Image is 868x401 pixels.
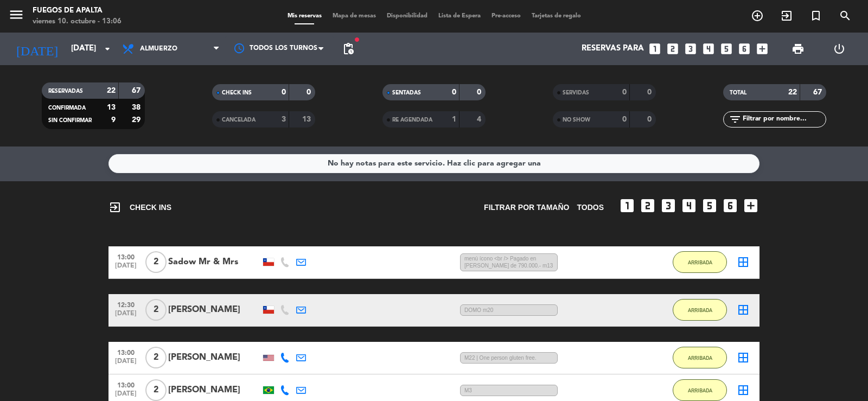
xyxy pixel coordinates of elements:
span: fiber_manual_record [354,36,360,43]
span: Mapa de mesas [327,13,381,19]
strong: 3 [282,116,286,123]
i: looks_5 [701,197,718,214]
strong: 0 [452,88,456,96]
span: M22 | One person gluten free. [460,352,558,364]
span: menú ícono <br /> Pagado en [PERSON_NAME] de 790.000.- m13 [460,253,558,272]
strong: 0 [622,116,627,123]
i: turned_in_not [809,9,822,22]
span: Lista de Espera [433,13,486,19]
span: Pre-acceso [486,13,526,19]
span: DOMO m20 [460,304,558,316]
div: viernes 10. octubre - 13:06 [33,16,122,27]
span: TOTAL [730,90,746,96]
span: CHECK INS [222,90,252,96]
i: looks_one [648,42,662,56]
button: ARRIBADA [673,379,727,401]
div: LOG OUT [819,33,860,65]
i: border_all [737,303,750,316]
strong: 4 [477,116,483,123]
span: Tarjetas de regalo [526,13,586,19]
i: exit_to_app [780,9,793,22]
button: ARRIBADA [673,251,727,273]
span: Reservas para [582,44,644,54]
span: 13:00 [112,378,139,391]
i: border_all [737,256,750,269]
i: search [839,9,852,22]
span: CONFIRMADA [48,105,86,111]
span: CHECK INS [108,201,171,214]
i: [DATE] [8,37,66,61]
i: looks_one [618,197,636,214]
span: pending_actions [342,42,355,55]
i: looks_6 [737,42,751,56]
span: 2 [145,251,167,273]
span: [DATE] [112,310,139,322]
span: 2 [145,347,167,368]
span: CANCELADA [222,117,256,123]
i: border_all [737,384,750,397]
strong: 9 [111,116,116,124]
button: ARRIBADA [673,347,727,368]
i: filter_list [729,113,742,126]
strong: 0 [307,88,313,96]
span: [DATE] [112,262,139,275]
strong: 13 [302,116,313,123]
input: Filtrar por nombre... [742,113,826,125]
strong: 0 [477,88,483,96]
strong: 38 [132,104,143,111]
span: Almuerzo [140,45,177,53]
span: SIN CONFIRMAR [48,118,92,123]
div: [PERSON_NAME] [168,383,260,397]
i: power_settings_new [833,42,846,55]
i: looks_4 [680,197,698,214]
strong: 22 [107,87,116,94]
span: ARRIBADA [688,307,712,313]
span: Filtrar por tamaño [484,201,569,214]
i: looks_5 [719,42,733,56]
span: Mis reservas [282,13,327,19]
div: [PERSON_NAME] [168,351,260,365]
span: TODOS [577,201,604,214]
div: No hay notas para este servicio. Haz clic para agregar una [328,157,541,170]
button: ARRIBADA [673,299,727,321]
strong: 29 [132,116,143,124]
span: ARRIBADA [688,259,712,265]
strong: 67 [132,87,143,94]
span: NO SHOW [563,117,590,123]
strong: 0 [647,88,654,96]
i: arrow_drop_down [101,42,114,55]
i: add_box [755,42,769,56]
i: looks_3 [684,42,698,56]
strong: 67 [813,88,824,96]
span: SENTADAS [392,90,421,96]
span: print [792,42,805,55]
strong: 13 [107,104,116,111]
span: [DATE] [112,358,139,370]
span: ARRIBADA [688,387,712,393]
span: SERVIDAS [563,90,589,96]
i: add_box [742,197,759,214]
strong: 1 [452,116,456,123]
strong: 22 [788,88,797,96]
span: ARRIBADA [688,355,712,361]
span: 2 [145,379,167,401]
button: menu [8,7,24,27]
span: 12:30 [112,298,139,310]
strong: 0 [282,88,286,96]
i: menu [8,7,24,23]
i: border_all [737,351,750,364]
div: [PERSON_NAME] [168,303,260,317]
span: 13:00 [112,346,139,358]
span: 13:00 [112,250,139,263]
i: looks_two [666,42,680,56]
i: looks_6 [722,197,739,214]
i: exit_to_app [108,201,122,214]
span: RESERVADAS [48,88,83,94]
span: M3 [460,385,558,396]
i: looks_two [639,197,656,214]
strong: 0 [647,116,654,123]
span: 2 [145,299,167,321]
div: Sadow Mr & Mrs [168,255,260,269]
i: add_circle_outline [751,9,764,22]
i: looks_3 [660,197,677,214]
